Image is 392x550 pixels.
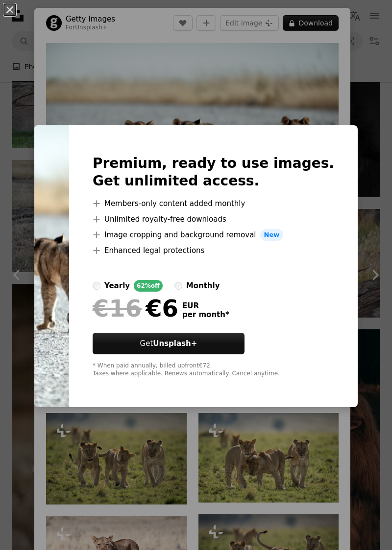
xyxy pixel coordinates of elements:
h2: Premium, ready to use images. Get unlimited access. [93,155,334,190]
li: Members-only content added monthly [93,198,334,209]
div: yearly [104,280,130,292]
span: per month * [182,310,229,319]
input: yearly62%off [93,282,100,290]
div: €6 [93,296,178,321]
div: 62% off [134,280,163,292]
strong: Unsplash+ [153,339,197,348]
span: New [260,229,284,241]
span: €16 [93,296,142,321]
div: monthly [186,280,220,292]
span: EUR [182,301,229,310]
li: Enhanced legal protections [93,245,334,256]
div: * When paid annually, billed upfront €72 Taxes where applicable. Renews automatically. Cancel any... [93,362,334,378]
li: Unlimited royalty-free downloads [93,213,334,225]
img: premium_photo-1661809739161-9b3e2fcbb019 [34,125,69,407]
li: Image cropping and background removal [93,229,334,241]
button: GetUnsplash+ [93,333,245,354]
input: monthly [174,282,182,290]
